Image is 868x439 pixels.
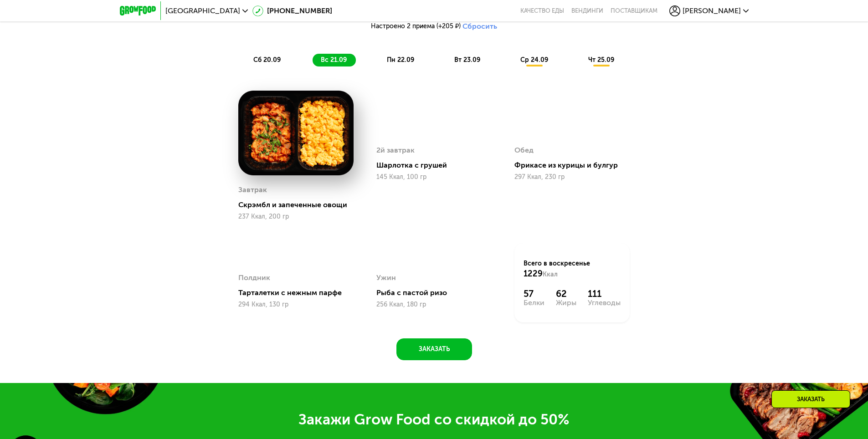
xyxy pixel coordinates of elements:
[371,23,461,30] span: Настроено 2 приема (+205 ₽)
[514,161,637,170] div: Фрикасе из курицы и булгур
[321,56,347,64] span: вс 21.09
[238,366,354,373] div: 294 Ккал, 130 гр
[238,213,354,220] div: 237 Ккал, 200 гр
[556,299,576,306] div: Жиры
[376,336,396,349] div: Ужин
[524,269,543,279] span: 1229
[556,288,576,299] div: 62
[396,389,472,411] button: Заказать
[238,183,267,197] div: Завтрак
[520,7,564,15] a: Качество еды
[376,181,415,194] div: 2й завтрак
[238,353,361,362] div: Тарталетки с нежным парфе
[611,7,657,15] div: поставщикам
[524,299,544,306] div: Белки
[376,353,499,362] div: Рыба с пастой ризо
[571,7,603,15] a: Вендинги
[376,198,499,207] div: Шарлотка с грушей
[588,288,621,299] div: 111
[165,7,240,15] span: [GEOGRAPHIC_DATA]
[524,288,544,299] div: 57
[524,259,621,279] div: Всего в воскресенье
[454,56,480,64] span: вт 23.09
[253,56,281,64] span: сб 20.09
[588,299,621,306] div: Углеводы
[376,211,492,218] div: 145 Ккал, 100 гр
[683,7,741,15] span: [PERSON_NAME]
[238,200,361,209] div: Скрэмбл и запеченные овощи
[520,56,548,64] span: ср 24.09
[252,5,332,16] a: [PHONE_NUMBER]
[238,336,270,349] div: Полдник
[462,22,497,31] button: Сбросить
[514,143,534,157] div: Обед
[543,271,558,278] span: Ккал
[771,390,850,408] div: Заказать
[376,366,492,373] div: 256 Ккал, 180 гр
[514,174,630,181] div: 297 Ккал, 230 гр
[588,56,614,64] span: чт 25.09
[387,56,414,64] span: пн 22.09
